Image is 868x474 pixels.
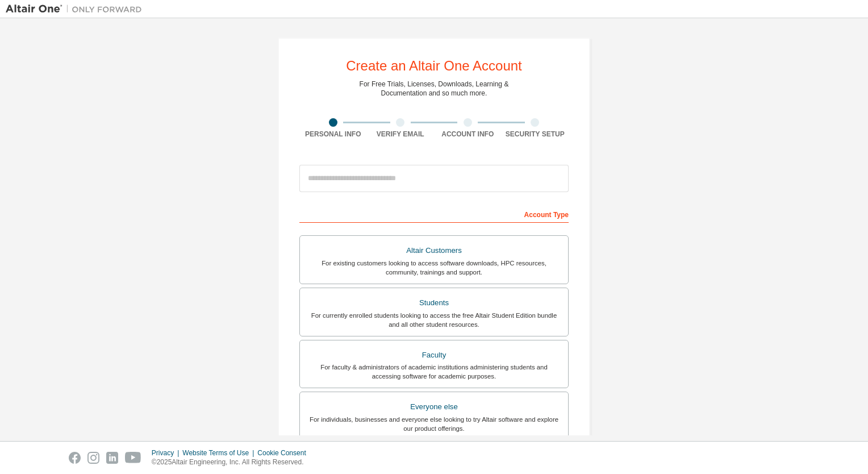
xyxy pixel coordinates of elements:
[299,130,367,139] div: Personal Info
[106,452,118,464] img: linkedin.svg
[152,448,182,458] div: Privacy
[307,347,561,363] div: Faculty
[360,80,509,98] div: For Free Trials, Licenses, Downloads, Learning & Documentation and so much more.
[182,448,257,458] div: Website Terms of Use
[346,59,522,73] div: Create an Altair One Account
[87,452,99,464] img: instagram.svg
[299,205,569,223] div: Account Type
[307,295,561,311] div: Students
[257,448,312,458] div: Cookie Consent
[6,3,148,15] img: Altair One
[307,399,561,415] div: Everyone else
[307,259,561,277] div: For existing customers looking to access software downloads, HPC resources, community, trainings ...
[307,415,561,433] div: For individuals, businesses and everyone else looking to try Altair software and explore our prod...
[307,363,561,381] div: For faculty & administrators of academic institutions administering students and accessing softwa...
[69,452,81,464] img: facebook.svg
[307,311,561,329] div: For currently enrolled students looking to access the free Altair Student Edition bundle and all ...
[125,452,141,464] img: youtube.svg
[152,458,313,467] p: © 2025 Altair Engineering, Inc. All Rights Reserved.
[502,130,569,139] div: Security Setup
[307,243,561,259] div: Altair Customers
[434,130,502,139] div: Account Info
[367,130,435,139] div: Verify Email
